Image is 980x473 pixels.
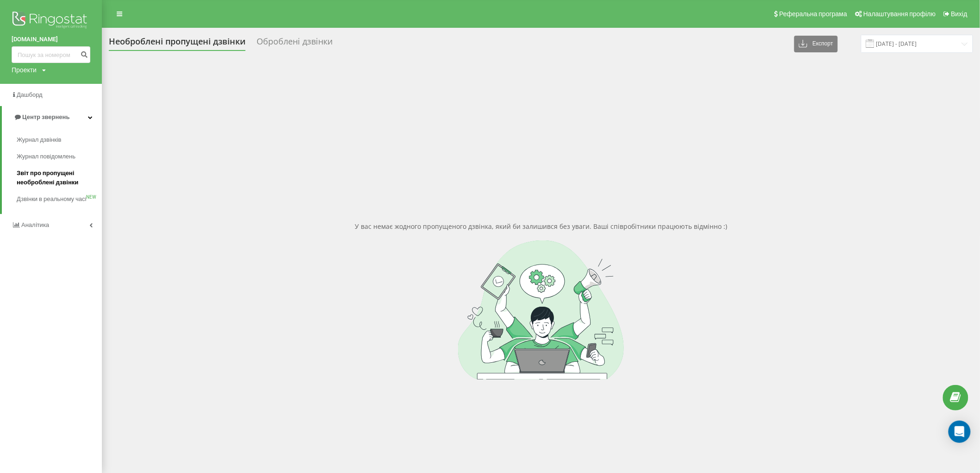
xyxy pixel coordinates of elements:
div: Проекти [12,65,37,75]
a: Журнал дзвінків [17,132,102,148]
span: Реферальна програма [779,10,848,18]
button: Експорт [794,36,838,52]
span: Вихід [951,10,967,18]
span: Дзвінки в реальному часі [17,195,86,204]
a: [DOMAIN_NAME] [12,35,90,44]
div: Оброблені дзвінки [257,37,333,51]
span: Дашборд [17,91,43,98]
span: Журнал повідомлень [17,152,75,161]
a: Журнал повідомлень [17,148,102,165]
span: Аналiтика [21,221,49,228]
span: Звіт про пропущені необроблені дзвінки [17,169,97,187]
div: Необроблені пропущені дзвінки [109,37,245,51]
span: Журнал дзвінків [17,135,61,145]
div: Open Intercom Messenger [949,421,971,443]
a: Дзвінки в реальному часіNEW [17,191,102,208]
span: Центр звернень [22,114,69,120]
a: Звіт про пропущені необроблені дзвінки [17,165,102,191]
input: Пошук за номером [12,46,90,63]
span: Налаштування профілю [863,10,936,18]
img: Ringostat logo [12,9,90,32]
a: Центр звернень [2,106,102,128]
